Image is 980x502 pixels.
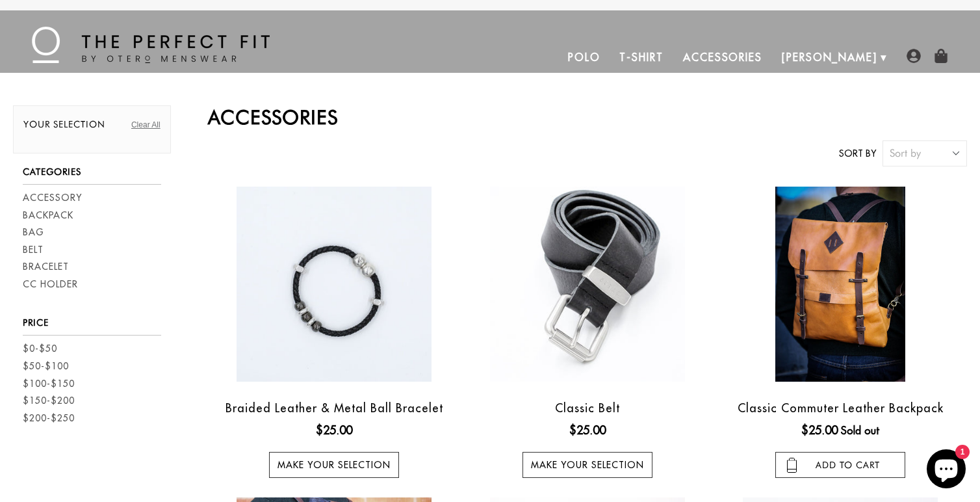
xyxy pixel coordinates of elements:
[23,394,75,408] a: $150-$200
[23,412,75,425] a: $200-$250
[23,119,161,137] h2: Your selection
[226,401,443,416] a: Braided Leather & Metal Ball Bracelet
[131,119,161,131] a: Clear All
[772,42,887,73] a: [PERSON_NAME]
[801,421,838,439] ins: $25.00
[717,187,964,382] a: leather backpack
[490,187,685,382] img: otero menswear classic black leather belt
[211,187,458,382] a: black braided leather bracelet
[23,209,73,222] a: Backpack
[839,147,876,161] label: Sort by
[907,49,921,63] img: user-account-icon.png
[841,424,879,437] span: Sold out
[23,342,57,356] a: $0-$50
[23,377,75,391] a: $100-$150
[32,27,270,63] img: The Perfect Fit - by Otero Menswear - Logo
[23,243,44,257] a: Belt
[464,187,710,382] a: otero menswear classic black leather belt
[522,452,652,478] a: Make your selection
[569,421,606,439] ins: $25.00
[23,260,69,274] a: Bracelet
[23,166,161,185] h3: Categories
[23,191,82,205] a: Accessory
[738,401,944,416] a: Classic Commuter Leather Backpack
[934,49,948,63] img: shopping-bag-icon.png
[558,42,610,73] a: Polo
[610,42,673,73] a: T-Shirt
[269,452,399,478] a: Make your selection
[775,187,905,382] img: leather backpack
[673,42,772,73] a: Accessories
[923,449,970,492] inbox-online-store-chat: Shopify online store chat
[23,226,44,239] a: Bag
[23,360,69,373] a: $50-$100
[316,421,352,439] ins: $25.00
[237,187,432,382] img: black braided leather bracelet
[23,278,78,291] a: CC Holder
[775,452,905,478] input: add to cart
[555,401,620,416] a: Classic Belt
[23,317,161,336] h3: Price
[208,105,967,129] h2: Accessories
